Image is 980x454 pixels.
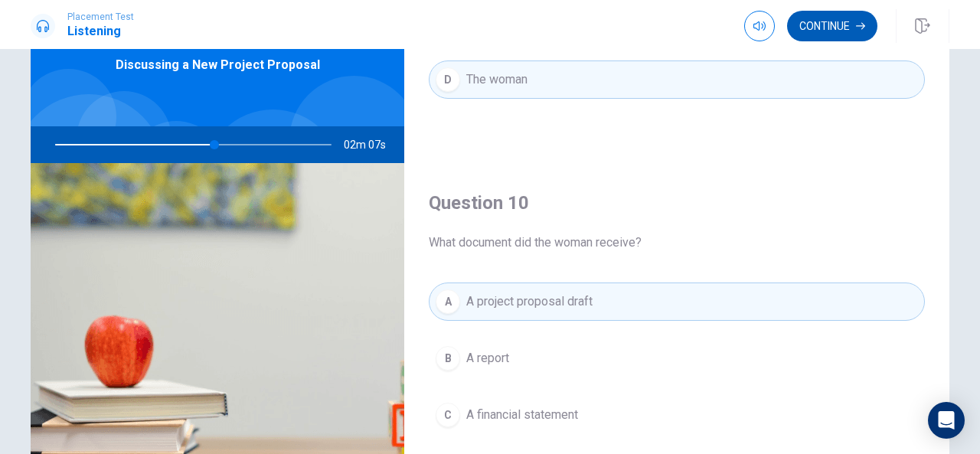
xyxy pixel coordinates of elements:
[436,289,460,314] div: A
[429,191,925,215] h4: Question 10
[429,396,925,434] button: CA financial statement
[436,67,460,92] div: D
[787,11,877,41] button: Continue
[429,339,925,377] button: BA report
[429,60,925,99] button: DThe woman
[466,349,509,367] span: A report
[67,11,134,22] span: Placement Test
[436,403,460,427] div: C
[429,283,925,321] button: AA project proposal draft
[344,126,398,163] span: 02m 07s
[466,70,528,89] span: The woman
[429,234,925,252] span: What document did the woman receive?
[67,22,134,41] h1: Listening
[466,406,578,424] span: A financial statement
[436,346,460,371] div: B
[928,402,965,439] div: Open Intercom Messenger
[466,292,593,311] span: A project proposal draft
[116,56,320,74] span: Discussing a New Project Proposal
